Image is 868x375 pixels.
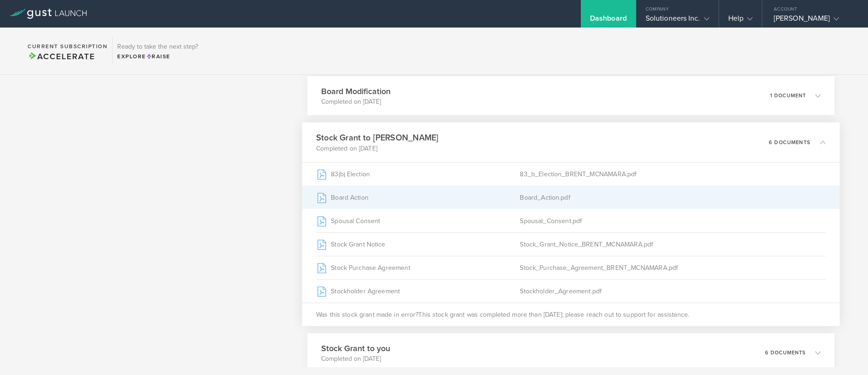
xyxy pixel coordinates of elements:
h3: Board Modification [321,85,391,97]
div: Stock_Grant_Notice_BRENT_MCNAMARA.pdf [520,233,826,256]
span: Accelerate [28,51,95,62]
div: Help [728,14,753,28]
div: Stock Grant Notice [316,233,520,256]
div: Stockholder Agreement [316,280,520,302]
span: Raise [146,53,170,60]
p: 6 documents [769,140,811,145]
p: Completed on [DATE] [316,144,438,153]
div: Stock Purchase Agreement [316,256,520,279]
div: Stock_Purchase_Agreement_BRENT_MCNAMARA.pdf [520,256,826,279]
div: Board Action [316,186,520,209]
span: This stock grant was completed more than [DATE]; please reach out to support for assistance. [419,310,690,319]
h3: Stock Grant to [PERSON_NAME] [316,132,438,144]
p: Completed on [DATE] [321,354,390,364]
div: Stockholder_Agreement.pdf [520,280,826,302]
div: Solutioneers Inc. [646,14,709,28]
h3: Ready to take the next step? [117,44,198,50]
div: Dashboard [590,14,627,28]
div: Spousal Consent [316,209,520,232]
div: Spousal_Consent.pdf [520,209,826,232]
div: Was this stock grant made in error? [302,302,840,326]
h3: Stock Grant to you [321,342,390,354]
p: 1 document [770,93,806,98]
div: Ready to take the next step?ExploreRaise [112,37,203,65]
div: [PERSON_NAME] [774,14,852,28]
p: Completed on [DATE] [321,97,391,106]
div: Board_Action.pdf [520,186,826,209]
p: 6 documents [765,350,806,355]
h2: Current Subscription [28,44,108,49]
div: 83(b) Election [316,162,520,185]
div: Explore [117,52,198,61]
div: 83_b_Election_BRENT_MCNAMARA.pdf [520,162,826,185]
